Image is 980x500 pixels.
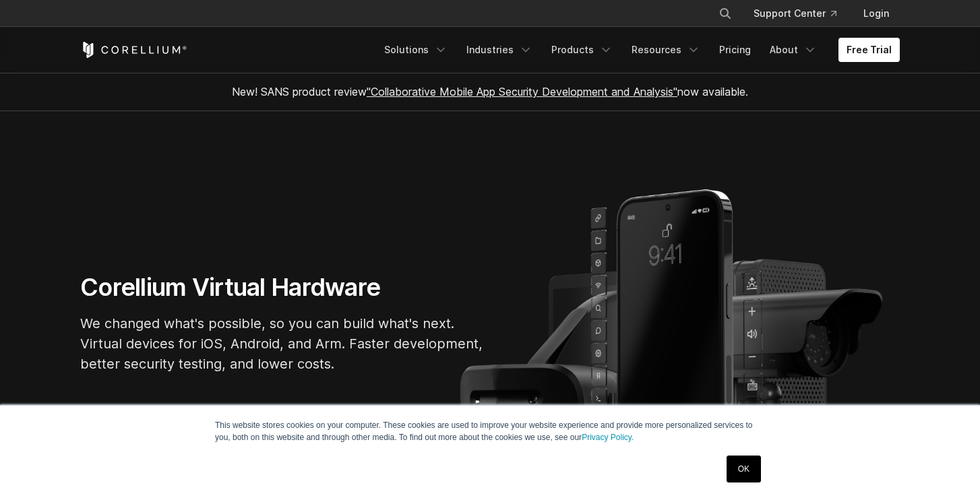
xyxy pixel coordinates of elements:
div: Navigation Menu [376,38,900,62]
div: Navigation Menu [702,1,900,26]
a: "Collaborative Mobile App Security Development and Analysis" [367,85,677,98]
a: About [762,38,825,62]
a: Privacy Policy. [582,433,634,442]
a: Solutions [376,38,456,62]
a: Pricing [711,38,759,62]
a: Support Center [743,1,847,26]
a: Login [853,1,900,26]
a: Products [543,38,621,62]
a: Free Trial [838,38,900,62]
h1: Corellium Virtual Hardware [80,272,485,303]
p: We changed what's possible, so you can build what's next. Virtual devices for iOS, Android, and A... [80,313,485,374]
button: Search [713,1,737,26]
a: Industries [458,38,541,62]
span: New! SANS product review now available. [232,85,748,98]
a: Corellium Home [80,42,187,58]
p: This website stores cookies on your computer. These cookies are used to improve your website expe... [215,419,765,443]
a: OK [727,456,761,482]
a: Resources [623,38,708,62]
